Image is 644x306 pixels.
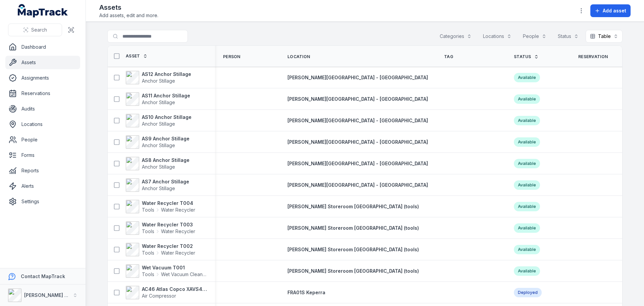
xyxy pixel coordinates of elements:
button: Add asset [590,4,631,17]
div: Available [514,223,540,233]
a: Wet Vacuum T001ToolsWet Vacuum Cleaner [126,264,207,278]
a: Locations [5,118,80,131]
a: [PERSON_NAME][GEOGRAPHIC_DATA] - [GEOGRAPHIC_DATA] [287,74,428,81]
a: AS11 Anchor StillageAnchor Stillage [126,92,190,106]
span: Wet Vacuum Cleaner [161,271,207,278]
div: Available [514,94,540,104]
div: Deployed [514,288,542,297]
div: Available [514,180,540,190]
button: Search [8,24,62,36]
span: Search [31,27,47,33]
div: Available [514,159,540,168]
span: [PERSON_NAME][GEOGRAPHIC_DATA] - [GEOGRAPHIC_DATA] [287,118,428,123]
a: Audits [5,102,80,116]
span: [PERSON_NAME][GEOGRAPHIC_DATA] - [GEOGRAPHIC_DATA] [287,139,428,145]
strong: Wet Vacuum T001 [142,264,207,271]
span: Tools [142,271,154,278]
span: Tag [444,54,453,59]
a: AS9 Anchor StillageAnchor Stillage [126,135,190,149]
a: AS8 Anchor StillageAnchor Stillage [126,157,190,170]
a: Forms [5,148,80,162]
a: Assets [5,56,80,69]
span: Tools [142,207,154,213]
span: Add asset [603,7,626,14]
a: Water Recycler T004ToolsWater Recycler [126,200,195,213]
div: Available [514,73,540,82]
a: Reservations [5,87,80,100]
div: Available [514,202,540,211]
a: People [5,133,80,146]
span: Anchor Stillage [142,78,175,84]
a: AS7 Anchor StillageAnchor Stillage [126,178,189,192]
span: [PERSON_NAME][GEOGRAPHIC_DATA] - [GEOGRAPHIC_DATA] [287,96,428,102]
strong: AS8 Anchor Stillage [142,157,190,164]
a: Water Recycler T002ToolsWater Recycler [126,243,195,256]
span: Location [287,54,310,59]
a: [PERSON_NAME] Storeroom [GEOGRAPHIC_DATA] (tools) [287,203,419,210]
a: AC46 Atlas Copco XAVS450Air Compressor [126,286,207,299]
h2: Assets [99,3,158,12]
span: FRA01S Keperra [287,290,325,295]
a: FRA01S Keperra [287,289,325,296]
span: Anchor Stillage [142,142,175,148]
span: Anchor Stillage [142,185,175,191]
strong: Water Recycler T002 [142,243,195,250]
div: Available [514,137,540,147]
a: [PERSON_NAME][GEOGRAPHIC_DATA] - [GEOGRAPHIC_DATA] [287,160,428,167]
a: Assignments [5,71,80,85]
span: Air Compressor [142,293,176,299]
button: Status [553,30,583,43]
span: Water Recycler [161,228,195,235]
a: Dashboard [5,40,80,54]
a: [PERSON_NAME][GEOGRAPHIC_DATA] - [GEOGRAPHIC_DATA] [287,117,428,124]
a: [PERSON_NAME][GEOGRAPHIC_DATA] - [GEOGRAPHIC_DATA] [287,139,428,145]
a: [PERSON_NAME] Storeroom [GEOGRAPHIC_DATA] (tools) [287,246,419,253]
a: [PERSON_NAME] Storeroom [GEOGRAPHIC_DATA] (tools) [287,268,419,274]
button: People [519,30,551,43]
a: Asset [126,53,148,59]
span: [PERSON_NAME][GEOGRAPHIC_DATA] - [GEOGRAPHIC_DATA] [287,182,428,188]
span: [PERSON_NAME] Storeroom [GEOGRAPHIC_DATA] (tools) [287,268,419,274]
span: Add assets, edit and more. [99,12,158,19]
a: Settings [5,195,80,208]
button: Table [586,30,623,43]
a: AS12 Anchor StillageAnchor Stillage [126,71,191,84]
span: Reservation [578,54,608,59]
strong: Water Recycler T003 [142,221,195,228]
span: [PERSON_NAME] Storeroom [GEOGRAPHIC_DATA] (tools) [287,247,419,252]
a: MapTrack [18,4,68,17]
strong: Water Recycler T004 [142,200,195,207]
span: [PERSON_NAME][GEOGRAPHIC_DATA] - [GEOGRAPHIC_DATA] [287,161,428,166]
a: [PERSON_NAME][GEOGRAPHIC_DATA] - [GEOGRAPHIC_DATA] [287,182,428,188]
button: Locations [479,30,516,43]
a: [PERSON_NAME] Storeroom [GEOGRAPHIC_DATA] (tools) [287,225,419,231]
a: Water Recycler T003ToolsWater Recycler [126,221,195,235]
a: Reports [5,164,80,177]
strong: Contact MapTrack [21,273,65,279]
strong: AS10 Anchor Stillage [142,114,192,121]
span: Water Recycler [161,207,195,213]
span: [PERSON_NAME] Storeroom [GEOGRAPHIC_DATA] (tools) [287,204,419,209]
strong: AS12 Anchor Stillage [142,71,191,78]
span: Status [514,54,531,59]
span: Water Recycler [161,250,195,256]
span: Anchor Stillage [142,121,175,127]
span: [PERSON_NAME][GEOGRAPHIC_DATA] - [GEOGRAPHIC_DATA] [287,75,428,80]
a: Status [514,54,539,59]
span: Person [223,54,240,59]
span: Tools [142,250,154,256]
span: Anchor Stillage [142,99,175,105]
a: Alerts [5,179,80,193]
strong: AS9 Anchor Stillage [142,135,190,142]
a: [PERSON_NAME][GEOGRAPHIC_DATA] - [GEOGRAPHIC_DATA] [287,96,428,102]
a: AS10 Anchor StillageAnchor Stillage [126,114,192,127]
span: [PERSON_NAME] Storeroom [GEOGRAPHIC_DATA] (tools) [287,225,419,231]
div: Available [514,116,540,125]
strong: AS11 Anchor Stillage [142,92,190,99]
span: Anchor Stillage [142,164,175,170]
div: Available [514,266,540,276]
span: Tools [142,228,154,235]
strong: [PERSON_NAME] Group [24,292,79,298]
span: Asset [126,53,140,59]
strong: AS7 Anchor Stillage [142,178,189,185]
